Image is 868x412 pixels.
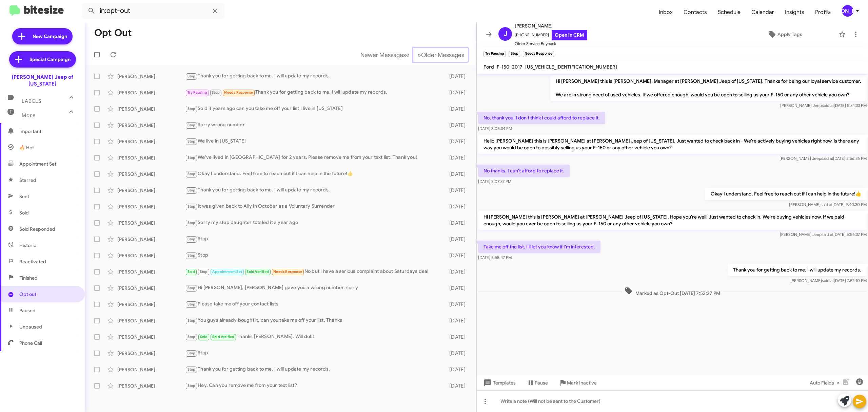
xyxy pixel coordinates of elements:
[117,122,185,129] div: [PERSON_NAME]
[22,112,36,118] span: More
[185,366,442,373] div: Thank you for getting back to me. I will update my records.
[188,335,196,339] span: Stop
[185,251,442,259] div: Stop
[515,22,587,30] span: [PERSON_NAME]
[117,366,185,373] div: [PERSON_NAME]
[188,139,196,144] span: Stop
[442,154,471,161] div: [DATE]
[117,334,185,340] div: [PERSON_NAME]
[188,107,196,111] span: Stop
[224,90,253,95] span: Needs Response
[185,317,442,324] div: You guys already bought it, can you take me off your list. Thanks
[19,226,55,232] span: Sold Responded
[822,278,834,283] span: said at
[117,220,185,226] div: [PERSON_NAME]
[19,144,34,151] span: 🔥 Hot
[94,27,132,38] h1: Opt Out
[509,51,520,57] small: Stop
[678,2,712,22] span: Contacts
[185,154,442,162] div: We've lived in [GEOGRAPHIC_DATA] for 2 years. Please remove me from your text list. Thank you!
[212,335,235,339] span: Sold Verified
[478,112,605,124] p: No, thank you. I don't think I could afford to replace it.
[185,382,442,390] div: Hey. Can you remove me from your text list?
[117,187,185,194] div: [PERSON_NAME]
[821,156,833,161] span: said at
[188,253,196,258] span: Stop
[185,203,442,210] div: It was given back to Ally in October as a Voluntary Surrender
[188,188,196,192] span: Stop
[185,300,442,308] div: Please take me off your contact lists
[417,51,421,59] span: »
[442,382,471,389] div: [DATE]
[842,5,853,17] div: [PERSON_NAME]
[705,188,867,200] p: Okay I understand. Feel free to reach out if I can help in the future!👍
[504,29,507,39] span: J
[117,285,185,292] div: [PERSON_NAME]
[188,237,196,241] span: Stop
[185,235,442,243] div: Stop
[728,264,867,276] p: Thank you for getting back to me. I will update my records.
[22,98,41,104] span: Labels
[442,285,471,292] div: [DATE]
[29,56,71,63] span: Special Campaign
[535,377,548,389] span: Pause
[836,5,861,17] button: [PERSON_NAME]
[19,340,42,347] span: Phone Call
[442,89,471,96] div: [DATE]
[117,138,185,145] div: [PERSON_NAME]
[117,171,185,177] div: [PERSON_NAME]
[117,154,185,161] div: [PERSON_NAME]
[478,241,600,253] p: Take me off the list. I'll let you know if I'm interested.
[478,179,511,184] span: [DATE] 8:07:37 PM
[478,165,570,177] p: No thanks. I can't afford to replace it.
[357,48,468,62] nav: Page navigation example
[442,301,471,308] div: [DATE]
[117,301,185,308] div: [PERSON_NAME]
[117,89,185,96] div: [PERSON_NAME]
[188,351,196,355] span: Stop
[117,382,185,389] div: [PERSON_NAME]
[117,236,185,243] div: [PERSON_NAME]
[790,278,867,283] span: [PERSON_NAME] [DATE] 7:52:10 PM
[188,286,196,290] span: Stop
[188,204,196,209] span: Stop
[622,287,723,297] span: Marked as Opt-Out [DATE] 7:52:27 PM
[185,349,442,357] div: Stop
[567,377,597,389] span: Mark Inactive
[273,269,302,274] span: Needs Response
[188,123,196,127] span: Stop
[484,51,506,57] small: Try Pausing
[478,211,867,230] p: Hi [PERSON_NAME] this is [PERSON_NAME] at [PERSON_NAME] Jeep of [US_STATE]. Hope you're well! Jus...
[185,268,442,276] div: No but I have a serious complaint about Saturdays deal
[653,2,678,22] a: Inbox
[442,268,471,275] div: [DATE]
[188,90,207,95] span: Try Pausing
[442,350,471,357] div: [DATE]
[442,122,471,129] div: [DATE]
[188,172,196,176] span: Stop
[12,28,73,44] a: New Campaign
[185,333,442,341] div: Thanks [PERSON_NAME]. Will do!!!
[442,203,471,210] div: [DATE]
[421,51,464,59] span: Older Messages
[512,64,522,70] span: 2017
[497,64,509,70] span: F-150
[478,135,867,154] p: Hello [PERSON_NAME] this is [PERSON_NAME] at [PERSON_NAME] Jeep of [US_STATE]. Just wanted to che...
[246,269,269,274] span: Sold Verified
[185,89,442,96] div: Thank you for getting back to me. I will update my records.
[117,73,185,80] div: [PERSON_NAME]
[33,33,67,40] span: New Campaign
[746,2,780,22] a: Calendar
[19,193,29,200] span: Sent
[822,103,834,108] span: said at
[780,103,867,108] span: [PERSON_NAME] Jeep [DATE] 5:34:33 PM
[442,138,471,145] div: [DATE]
[185,72,442,80] div: Thank you for getting back to me. I will update my records.
[117,252,185,259] div: [PERSON_NAME]
[19,307,36,314] span: Paused
[550,75,867,101] p: Hi [PERSON_NAME] this is [PERSON_NAME], Manager at [PERSON_NAME] Jeep of [US_STATE]. Thanks for b...
[442,73,471,80] div: [DATE]
[185,186,442,194] div: Thank you for getting back to me. I will update my records.
[780,2,810,22] span: Insights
